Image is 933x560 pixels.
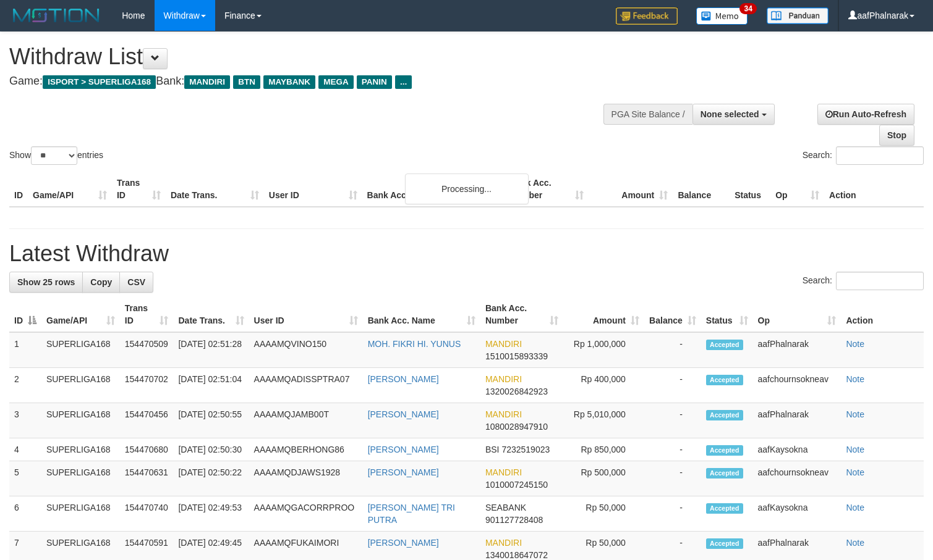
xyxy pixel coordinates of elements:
span: Copy 1340018647072 to clipboard [485,550,548,560]
span: Copy 1080028947910 to clipboard [485,422,548,432]
td: 3 [9,403,41,438]
th: Bank Acc. Name: activate to sort column ascending [363,297,480,332]
th: Op: activate to sort column ascending [753,297,841,332]
td: SUPERLIGA168 [41,496,120,532]
span: Accepted [706,375,743,385]
th: Status [730,172,770,207]
a: Run Auto-Refresh [817,104,914,125]
td: 2 [9,368,41,403]
a: [PERSON_NAME] [368,445,439,454]
td: - [644,496,701,532]
td: AAAAMQADISSPTRA07 [249,368,363,403]
td: 4 [9,438,41,461]
span: SEABANK [485,503,526,512]
th: ID [9,172,28,207]
td: SUPERLIGA168 [41,368,120,403]
span: Copy 1010007245150 to clipboard [485,480,548,490]
div: PGA Site Balance / [603,104,692,125]
td: SUPERLIGA168 [41,461,120,496]
span: MAYBANK [263,75,315,89]
a: [PERSON_NAME] [368,409,439,419]
th: Trans ID: activate to sort column ascending [120,297,174,332]
button: None selected [692,104,775,125]
span: MANDIRI [485,339,522,349]
span: Copy 901127728408 to clipboard [485,515,543,525]
td: 154470456 [120,403,174,438]
td: Rp 850,000 [563,438,644,461]
span: MEGA [318,75,354,89]
a: Note [846,467,864,477]
td: aafchournsokneav [753,461,841,496]
span: BTN [233,75,260,89]
th: Bank Acc. Number: activate to sort column ascending [480,297,563,332]
a: [PERSON_NAME] [368,374,439,384]
td: AAAAMQGACORRPROO [249,496,363,532]
td: - [644,461,701,496]
th: Bank Acc. Name [362,172,505,207]
h4: Game: Bank: [9,75,610,88]
a: Show 25 rows [9,272,83,293]
td: 1 [9,332,41,368]
td: SUPERLIGA168 [41,403,120,438]
td: 154470509 [120,332,174,368]
img: panduan.png [767,7,829,24]
label: Show entries [9,146,103,165]
td: AAAAMQVINO150 [249,332,363,368]
td: aafPhalnarak [753,403,841,438]
td: [DATE] 02:50:22 [173,461,249,496]
td: - [644,332,701,368]
a: Note [846,339,864,349]
td: Rp 500,000 [563,461,644,496]
span: Copy 1510015893339 to clipboard [485,351,548,361]
input: Search: [836,146,924,165]
th: Balance: activate to sort column ascending [644,297,701,332]
span: MANDIRI [485,374,522,384]
span: Accepted [706,340,743,350]
td: [DATE] 02:50:30 [173,438,249,461]
td: 154470740 [120,496,174,532]
th: Op [770,172,824,207]
label: Search: [803,272,924,290]
td: AAAAMQBERHONG86 [249,438,363,461]
td: [DATE] 02:51:28 [173,332,249,368]
span: Accepted [706,538,743,549]
th: User ID [264,172,362,207]
span: PANIN [357,75,392,89]
div: Processing... [405,173,529,204]
td: Rp 5,010,000 [563,403,644,438]
label: Search: [803,146,924,165]
th: User ID: activate to sort column ascending [249,297,363,332]
th: Game/API [28,172,112,207]
td: AAAAMQJAMB00T [249,403,363,438]
td: [DATE] 02:50:55 [173,403,249,438]
img: MOTION_logo.png [9,6,103,25]
td: 6 [9,496,41,532]
span: Accepted [706,468,743,479]
select: Showentries [31,146,77,165]
span: BSI [485,445,500,454]
a: Stop [879,125,914,146]
span: Accepted [706,503,743,514]
span: Show 25 rows [17,277,75,287]
span: MANDIRI [485,409,522,419]
td: - [644,403,701,438]
th: ID: activate to sort column descending [9,297,41,332]
span: MANDIRI [184,75,230,89]
span: ISPORT > SUPERLIGA168 [43,75,156,89]
td: 154470702 [120,368,174,403]
th: Amount: activate to sort column ascending [563,297,644,332]
a: MOH. FIKRI HI. YUNUS [368,339,461,349]
td: SUPERLIGA168 [41,332,120,368]
th: Action [824,172,924,207]
th: Action [841,297,924,332]
span: Copy 7232519023 to clipboard [501,445,550,454]
td: Rp 1,000,000 [563,332,644,368]
span: Copy 1320026842923 to clipboard [485,387,548,396]
a: [PERSON_NAME] [368,538,439,548]
td: [DATE] 02:51:04 [173,368,249,403]
span: MANDIRI [485,467,522,477]
th: Game/API: activate to sort column ascending [41,297,120,332]
th: Trans ID [112,172,166,207]
img: Feedback.jpg [616,7,678,25]
td: - [644,438,701,461]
